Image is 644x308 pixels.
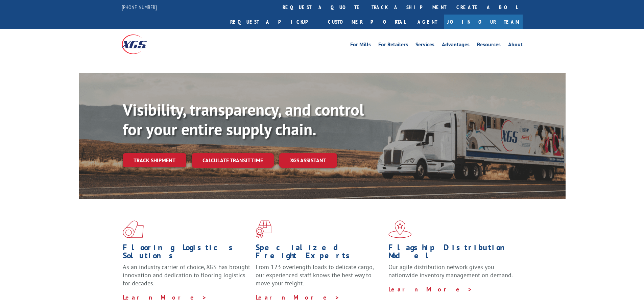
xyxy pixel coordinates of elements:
[123,243,251,263] h1: Flooring Logistics Solutions
[256,243,383,263] h1: Specialized Freight Experts
[279,153,337,168] a: XGS ASSISTANT
[444,15,523,29] a: Join Our Team
[323,15,411,29] a: Customer Portal
[388,263,513,279] span: Our agile distribution network gives you nationwide inventory management on demand.
[123,263,250,287] span: As an industry carrier of choice, XGS has brought innovation and dedication to flooring logistics...
[350,42,371,49] a: For Mills
[225,15,323,29] a: Request a pickup
[192,153,274,168] a: Calculate transit time
[477,42,501,49] a: Resources
[123,293,207,301] a: Learn More >
[123,153,186,167] a: Track shipment
[388,243,516,263] h1: Flagship Distribution Model
[256,263,383,293] p: From 123 overlength loads to delicate cargo, our experienced staff knows the best way to move you...
[411,15,444,29] a: Agent
[122,4,157,10] a: [PHONE_NUMBER]
[442,42,470,49] a: Advantages
[378,42,408,49] a: For Retailers
[388,285,473,293] a: Learn More >
[508,42,523,49] a: About
[256,293,340,301] a: Learn More >
[123,220,144,238] img: xgs-icon-total-supply-chain-intelligence-red
[256,220,271,238] img: xgs-icon-focused-on-flooring-red
[123,99,364,140] b: Visibility, transparency, and control for your entire supply chain.
[415,42,434,49] a: Services
[388,220,412,238] img: xgs-icon-flagship-distribution-model-red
